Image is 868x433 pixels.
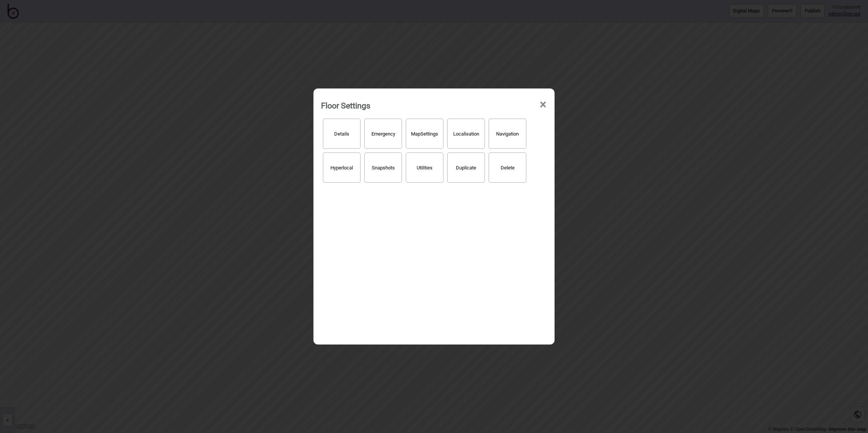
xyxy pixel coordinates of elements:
[364,119,402,149] button: Emergency
[321,98,370,114] div: Floor Settings
[323,119,361,149] button: Details
[364,152,402,183] button: Snapshots
[539,92,547,117] span: ×
[406,119,443,149] button: MapSettings
[447,152,485,183] button: Duplicate
[323,152,361,183] button: Hyperlocal
[489,119,526,149] button: Navigation
[406,152,443,183] button: Utilities
[447,119,485,149] button: Localisation
[489,152,526,183] button: Delete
